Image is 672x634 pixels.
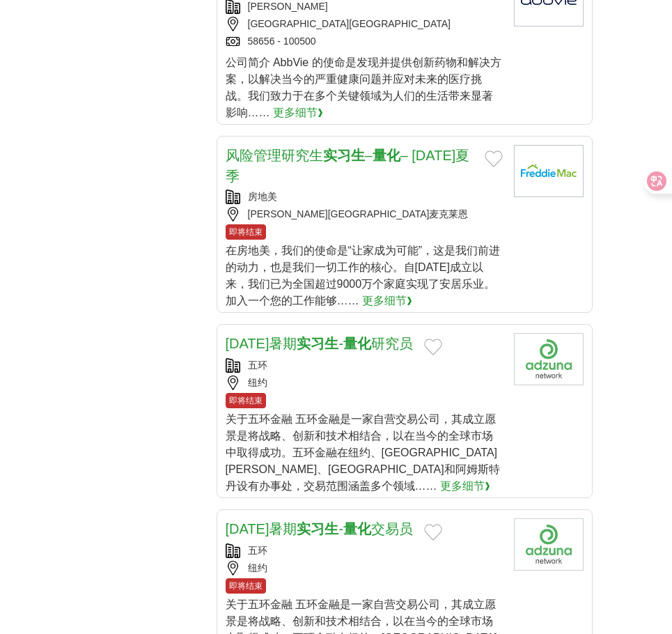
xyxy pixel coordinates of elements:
font: 五环 [248,359,267,371]
font: 交易员 [371,521,413,536]
a: [DATE]暑期实习生-量化研究员 [226,336,414,351]
font: 更多细节❯ [273,107,323,118]
a: [DATE]暑期实习生-量化交易员 [226,521,414,536]
font: 在房地美，我们的使命是“让家成为可能”，这是我们前进的动力，也是我们一切工作的核心。自[DATE]成立以来，我们已为全国超过9000万个家庭实现了安居乐业。加入一个您的工作能够…… [226,245,501,307]
font: 即将结束 [229,581,263,591]
font: 实习生 [323,148,365,163]
font: 更多细节❯ [440,480,490,492]
font: 量化 [373,148,400,163]
a: 更多细节❯ [440,478,490,495]
font: 实习生 [297,521,338,536]
font: 量化 [343,521,371,536]
font: 更多细节❯ [362,295,412,307]
a: 更多细节❯ [362,293,412,309]
a: 房地美 [248,191,277,202]
font: [DATE]暑期 [226,336,297,351]
font: 实习生 [297,336,338,351]
img: 房地美徽标 [514,145,584,197]
font: 研究员 [371,336,413,351]
a: [PERSON_NAME] [248,1,328,12]
font: 58656 - 100500 [248,36,316,47]
button: 添加到收藏职位 [485,150,503,167]
button: 添加到收藏职位 [424,524,442,541]
font: 纽约 [248,377,267,388]
font: 纽约 [248,562,267,573]
font: 五环 [248,545,267,556]
font: - [338,336,343,351]
font: – [365,148,373,163]
font: - [338,521,343,536]
font: 即将结束 [229,396,263,405]
font: [GEOGRAPHIC_DATA][GEOGRAPHIC_DATA] [248,18,451,29]
a: 更多细节❯ [273,105,323,121]
a: 风险管理研究生实习生–量化– [DATE]夏季 [226,148,470,184]
font: [PERSON_NAME][GEOGRAPHIC_DATA]麦克莱恩 [248,208,469,219]
font: 即将结束 [229,227,263,237]
button: 添加到收藏职位 [424,339,442,355]
font: 量化 [343,336,371,351]
img: 公司徽标 [514,333,584,385]
font: 风险管理研究生 [226,148,323,163]
font: 关于五环金融 五环金融是一家自营交易公司，其成立愿景是将战略、创新和技术相结合，以在当今的全球市场中取得成功。五环金融在纽约、[GEOGRAPHIC_DATA][PERSON_NAME]、[GE... [226,413,500,492]
img: 公司徽标 [514,518,584,571]
font: [DATE]暑期 [226,521,297,536]
font: 公司简介 AbbVie 的使命是发现并提供创新药物和解决方案，以解决当今的严重健康问题并应对未来的医疗挑战。我们致力于在多个关键领域为人们的生活带来显著影响…… [226,56,501,118]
